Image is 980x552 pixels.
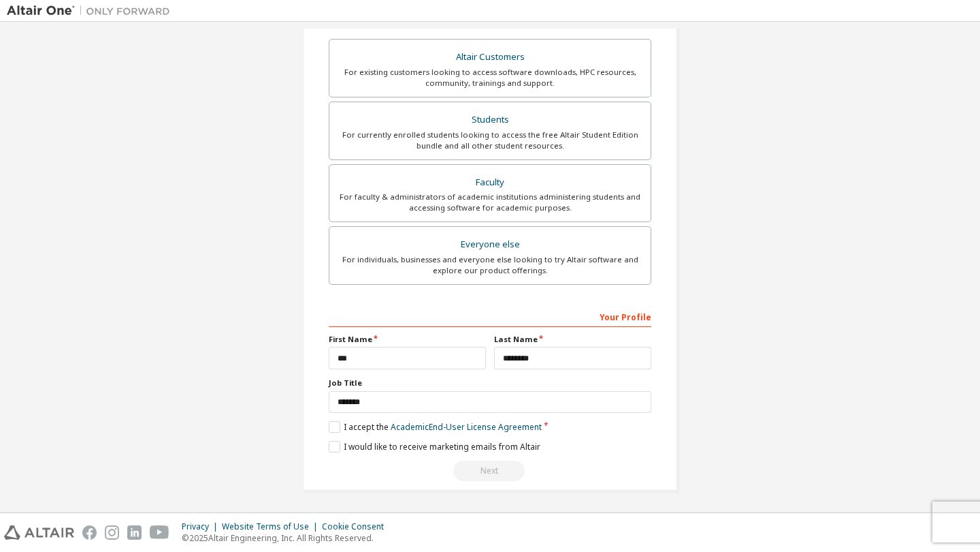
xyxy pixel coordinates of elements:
div: Students [338,110,642,129]
div: Privacy [182,521,222,532]
label: First Name [329,334,486,345]
p: © 2025 Altair Engineering, Inc. All Rights Reserved. [182,532,392,544]
img: facebook.svg [82,525,97,540]
img: instagram.svg [105,525,119,540]
label: Last Name [494,334,651,345]
label: Job Title [329,378,651,388]
div: Your Profile [329,305,651,327]
img: Altair One [7,4,177,18]
div: For currently enrolled students looking to access the free Altair Student Edition bundle and all ... [338,129,642,151]
a: Academic End-User License Agreement [391,421,542,433]
img: linkedin.svg [127,525,142,540]
div: Faculty [338,173,642,192]
div: Cookie Consent [322,521,392,532]
label: I would like to receive marketing emails from Altair [329,441,540,453]
div: Everyone else [338,235,642,254]
div: For faculty & administrators of academic institutions administering students and accessing softwa... [338,191,642,213]
div: Read and acccept EULA to continue [329,461,651,481]
img: youtube.svg [150,525,169,540]
div: Altair Customers [338,48,642,67]
img: altair_logo.svg [4,525,74,540]
label: I accept the [329,421,542,433]
div: For existing customers looking to access software downloads, HPC resources, community, trainings ... [338,67,642,89]
div: For individuals, businesses and everyone else looking to try Altair software and explore our prod... [338,254,642,276]
div: Website Terms of Use [222,521,322,532]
